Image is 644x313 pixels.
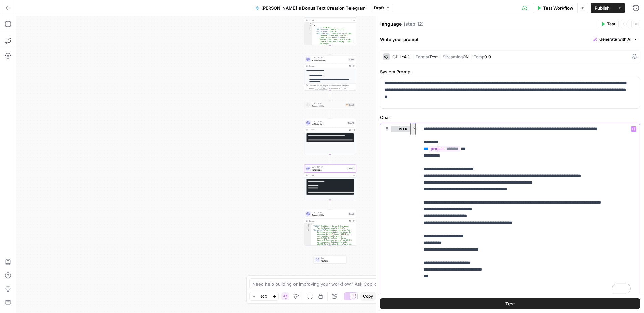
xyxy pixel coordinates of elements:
[312,211,347,214] span: LLM · GPT-4.1
[469,53,474,60] span: |
[260,294,268,299] span: 50%
[330,154,331,164] g: Edge from step_10 to step_12
[304,229,311,257] div: 3
[376,32,644,46] div: Write your prompt
[380,68,640,75] label: System Prompt
[304,223,311,225] div: 1
[312,120,346,123] span: LLM · GPT-4.1
[484,54,491,59] span: 0.0
[309,19,347,22] div: Output
[312,168,346,171] span: language
[505,300,515,307] span: Test
[347,121,355,124] div: Step 10
[419,123,640,296] div: To enrich screen reader interactions, please activate Accessibility in Grammarly extension settings
[309,65,347,67] div: Output
[312,56,347,59] span: LLM · GPT-4.1
[380,21,402,27] textarea: language
[321,257,344,259] span: End
[380,114,640,121] label: Chat
[309,220,347,222] div: Output
[363,293,373,299] span: Copy
[380,298,640,309] button: Test
[404,21,424,27] span: ( step_12 )
[345,103,355,107] div: Step 9
[304,45,312,47] div: 7
[312,59,347,62] span: Bonus Details
[391,126,414,132] button: user
[309,174,347,177] div: Output
[312,13,346,16] span: Read from Grid
[304,256,356,264] div: EndOutput
[360,292,376,301] button: Copy
[310,25,312,27] span: Toggle code folding, rows 2 through 33
[312,166,346,168] span: LLM · GPT-4.1
[543,5,573,11] span: Test Workflow
[251,3,370,13] button: [PERSON_NAME]'s Bonus Text Creation Telegram
[463,54,469,59] span: ON
[304,10,356,45] div: Read from GridOutput[ { "__id":"10041602", "Date Created":"[DATE] 14:37:38", "casino_name":"Fair ...
[416,54,429,59] span: Format
[412,53,416,60] span: |
[330,246,331,255] g: Edge from step_6 to end
[304,25,312,27] div: 2
[310,23,312,25] span: Toggle code folding, rows 1 through 34
[309,223,311,225] span: Toggle code folding, rows 1 through 5
[312,102,344,105] span: LLM · GPT-5
[429,54,438,59] span: Text
[304,31,312,33] div: 5
[304,210,356,246] div: LLM · GPT-4.1Prompt LLMStep 6Output{ "title":"Profitez du bonus de bienvenue Fair Go Casino jusqu...
[533,3,577,13] button: Test Workflow
[347,167,355,170] div: Step 12
[312,122,346,126] span: affiliate_text
[309,84,355,90] div: This output is too large & has been abbreviated for review. to view the full content.
[330,109,331,119] g: Edge from step_9 to step_10
[595,5,610,11] span: Publish
[304,27,312,29] div: 3
[371,4,393,12] button: Draft
[330,91,331,101] g: Edge from step_8 to step_9
[309,128,347,131] div: Output
[261,5,366,11] span: [PERSON_NAME]'s Bonus Text Creation Telegram
[304,225,311,229] div: 2
[591,35,640,44] button: Generate with AI
[599,36,631,42] span: Generate with AI
[374,5,384,11] span: Draft
[392,54,410,59] div: GPT-4.1
[304,101,356,109] div: LLM · GPT-5Prompt LLMStep 9
[443,54,463,59] span: Streaming
[348,212,355,215] div: Step 6
[598,20,619,28] button: Test
[312,104,344,108] span: Prompt LLM
[607,21,615,27] span: Test
[591,3,614,13] button: Publish
[304,33,312,45] div: 6
[438,53,443,60] span: |
[474,54,484,59] span: Temp
[315,87,328,89] span: Copy the output
[348,58,355,61] div: Step 8
[304,23,312,25] div: 1
[304,29,312,31] div: 4
[330,45,331,55] g: Edge from step_11 to step_8
[321,259,344,262] span: Output
[380,123,414,312] div: user
[312,213,347,217] span: Prompt LLM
